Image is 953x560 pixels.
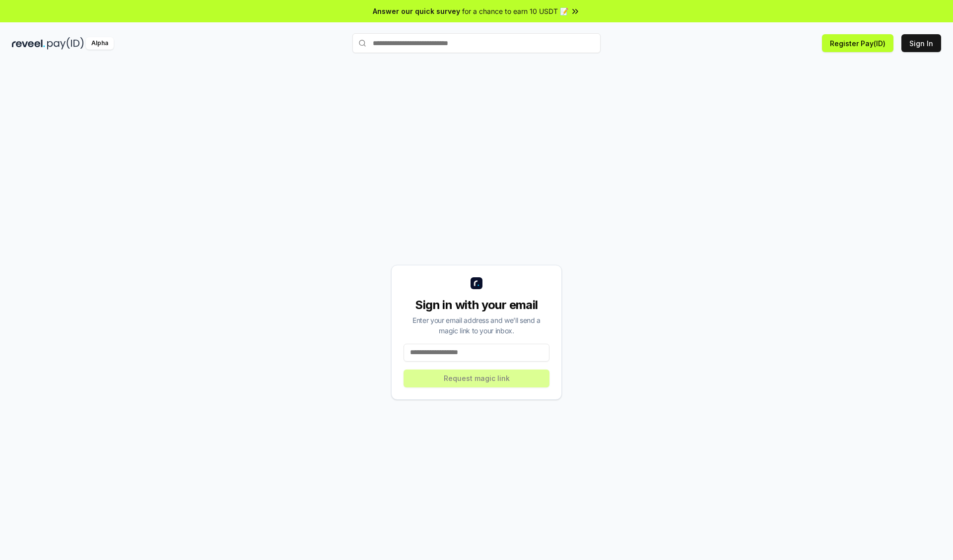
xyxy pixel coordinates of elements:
button: Sign In [901,34,941,52]
span: Answer our quick survey [373,6,460,16]
img: logo_small [471,277,482,289]
img: pay_id [47,37,84,50]
div: Enter your email address and we’ll send a magic link to your inbox. [404,315,549,336]
img: reveel_dark [12,37,45,50]
div: Alpha [86,37,114,50]
span: for a chance to earn 10 USDT 📝 [462,6,568,16]
div: Sign in with your email [404,297,549,313]
button: Register Pay(ID) [822,34,893,52]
